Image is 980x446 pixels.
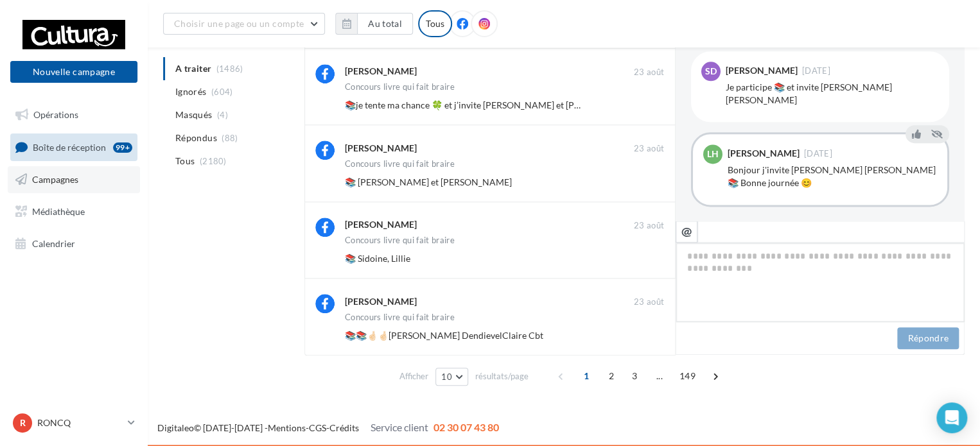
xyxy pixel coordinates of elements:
[157,422,194,433] a: Digitaleo
[676,221,697,243] button: @
[634,67,664,78] span: 23 août
[674,366,701,386] span: 149
[371,421,428,433] span: Service client
[8,198,140,225] a: Médiathèque
[634,296,664,308] span: 23 août
[222,133,238,143] span: (88)
[441,372,452,382] span: 10
[33,109,78,120] span: Opérations
[345,330,543,341] span: 📚📚🤞🏻🤞🏻[PERSON_NAME] DendievelClaire Cbt
[157,422,499,433] span: © [DATE]-[DATE] - - -
[435,368,468,386] button: 10
[345,160,455,168] div: Concours livre qui fait braire
[726,66,798,75] div: [PERSON_NAME]
[357,13,413,35] button: Au total
[649,366,670,386] span: ...
[345,218,417,231] div: [PERSON_NAME]
[475,370,529,382] span: résultats/page
[200,156,227,166] span: (2180)
[418,10,452,37] div: Tous
[329,422,359,433] a: Crédits
[681,225,692,237] i: @
[174,18,304,29] span: Choisir une page ou un compte
[707,148,719,160] span: LH
[345,236,455,244] div: Concours livre qui fait braire
[728,149,800,158] div: [PERSON_NAME]
[345,142,417,155] div: [PERSON_NAME]
[624,366,645,386] span: 3
[345,65,417,78] div: [PERSON_NAME]
[175,155,195,167] span: Tous
[268,422,306,433] a: Mentions
[163,13,325,35] button: Choisir une page ou un compte
[634,220,664,232] span: 23 août
[32,206,85,217] span: Médiathèque
[211,87,233,97] span: (604)
[345,295,417,308] div: [PERSON_NAME]
[10,411,137,435] a: R RONCQ
[8,230,140,257] a: Calendrier
[175,132,217,144] span: Répondus
[335,13,413,35] button: Au total
[32,174,78,185] span: Campagnes
[175,108,212,121] span: Masqués
[20,416,26,429] span: R
[345,99,637,110] span: 📚je tente ma chance 🍀 et j’invite [PERSON_NAME] et [PERSON_NAME]
[802,67,830,75] span: [DATE]
[309,422,326,433] a: CGS
[936,402,967,433] div: Open Intercom Messenger
[345,83,455,91] div: Concours livre qui fait braire
[8,133,140,161] a: Boîte de réception99+
[33,141,106,152] span: Boîte de réception
[175,85,206,98] span: Ignorés
[37,416,123,429] p: RONCQ
[433,421,499,433] span: 02 30 07 43 80
[32,237,75,248] span: Calendrier
[634,143,664,155] span: 23 août
[345,176,512,187] span: 📚 [PERSON_NAME] et [PERSON_NAME]
[8,166,140,193] a: Campagnes
[897,327,959,349] button: Répondre
[728,164,937,189] div: Bonjour j'invite [PERSON_NAME] [PERSON_NAME] 📚 Bonne journée 😊
[804,150,832,158] span: [DATE]
[113,142,132,153] div: 99+
[399,370,428,382] span: Afficher
[10,61,137,83] button: Nouvelle campagne
[601,366,622,386] span: 2
[345,313,455,322] div: Concours livre qui fait braire
[576,366,597,386] span: 1
[217,110,228,120] span: (4)
[8,101,140,128] a: Opérations
[726,81,939,107] div: Je participe 📚 et invite [PERSON_NAME] [PERSON_NAME]
[705,65,717,78] span: SD
[345,253,410,264] span: 📚 Sidoine, Lillie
